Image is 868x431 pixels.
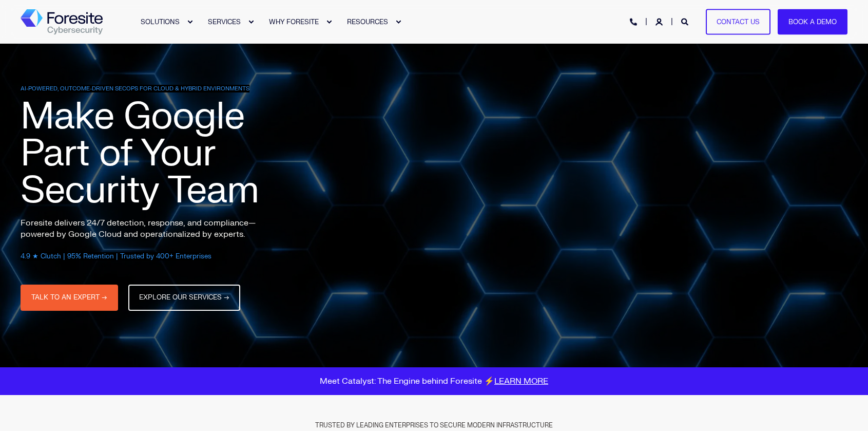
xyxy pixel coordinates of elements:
[320,376,548,386] span: Meet Catalyst: The Engine behind Foresite ⚡️
[326,19,332,25] div: Expand WHY FORESITE
[128,285,240,311] a: EXPLORE OUR SERVICES →
[21,85,249,92] span: AI-POWERED, OUTCOME-DRIVEN SECOPS FOR CLOUD & HYBRID ENVIRONMENTS
[269,17,319,26] span: WHY FORESITE
[141,17,180,26] span: SOLUTIONS
[21,9,103,35] img: Foresite logo, a hexagon shape of blues with a directional arrow to the right hand side, and the ...
[248,19,254,25] div: Expand SERVICES
[21,252,211,260] span: 4.9 ★ Clutch | 95% Retention | Trusted by 400+ Enterprises
[21,93,259,214] span: Make Google Part of Your Security Team
[347,17,388,26] span: RESOURCES
[655,17,665,26] a: Login
[315,421,553,429] span: TRUSTED BY LEADING ENTERPRISES TO SECURE MODERN INFRASTRUCTURE
[494,376,548,386] a: LEARN MORE
[21,217,277,240] p: Foresite delivers 24/7 detection, response, and compliance—powered by Google Cloud and operationa...
[21,9,103,35] a: Back to Home
[681,17,690,26] a: Open Search
[706,9,770,35] a: Contact Us
[187,19,193,25] div: Expand SOLUTIONS
[21,285,118,311] a: TALK TO AN EXPERT →
[778,9,847,35] a: Book a Demo
[395,19,401,25] div: Expand RESOURCES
